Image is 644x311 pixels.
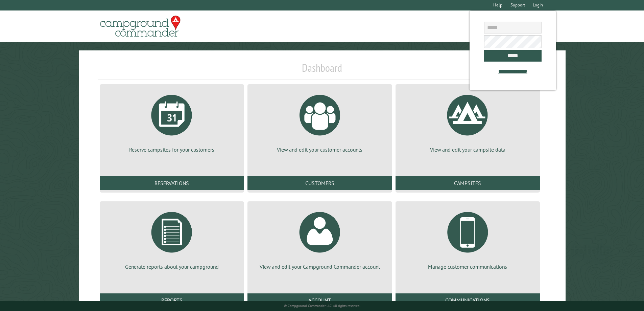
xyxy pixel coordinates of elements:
[100,293,244,307] a: Reports
[284,304,360,308] small: © Campground Commander LLC. All rights reserved.
[98,13,183,40] img: Campground Commander
[256,146,384,153] p: View and edit your customer accounts
[396,293,540,307] a: Communications
[404,263,532,270] p: Manage customer communications
[108,207,236,270] a: Generate reports about your campground
[396,176,540,190] a: Campsites
[404,90,532,153] a: View and edit your campsite data
[108,146,236,153] p: Reserve campsites for your customers
[256,90,384,153] a: View and edit your customer accounts
[108,263,236,270] p: Generate reports about your campground
[247,293,392,307] a: Account
[256,263,384,270] p: View and edit your Campground Commander account
[404,146,532,153] p: View and edit your campsite data
[404,207,532,270] a: Manage customer communications
[256,207,384,270] a: View and edit your Campground Commander account
[98,61,546,80] h1: Dashboard
[247,176,392,190] a: Customers
[100,176,244,190] a: Reservations
[108,90,236,153] a: Reserve campsites for your customers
